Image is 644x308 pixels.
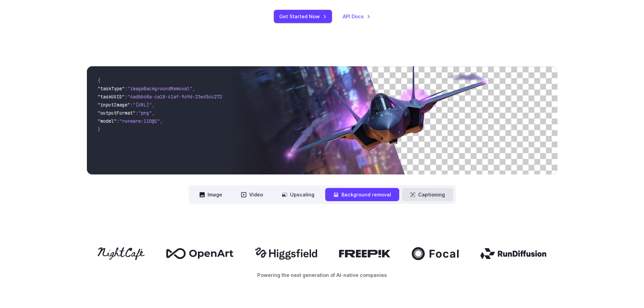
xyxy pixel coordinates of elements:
a: API Docs [343,13,371,20]
span: "6adbb68a-ca18-41af-969d-23e65cc2729c" [127,94,230,100]
span: , [192,86,195,92]
span: "taskUUID" [98,94,125,100]
button: Captioning [402,188,453,201]
span: , [152,102,154,108]
span: { [98,77,100,84]
span: : [125,86,127,92]
span: "png" [138,110,152,116]
span: : [136,110,138,116]
p: Powering the next generation of AI-native companies [87,271,557,279]
span: } [98,126,100,132]
span: , [152,110,154,116]
span: "[URL]" [133,102,152,108]
span: : [130,102,133,108]
a: Get Started Now [274,10,332,23]
button: Video [233,188,271,201]
span: "runware:110@1" [119,118,160,124]
span: : [117,118,119,124]
span: "taskType" [98,86,125,92]
span: : [125,94,127,100]
img: Futuristic stealth jet streaking through a neon-lit cityscape with glowing purple exhaust [228,66,557,174]
span: "outputFormat" [98,110,136,116]
span: "model" [98,118,117,124]
button: Upscaling [274,188,323,201]
button: Image [191,188,230,201]
span: , [160,118,163,124]
span: "imageBackgroundRemoval" [127,86,192,92]
button: Background removal [325,188,399,201]
span: "inputImage" [98,102,130,108]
